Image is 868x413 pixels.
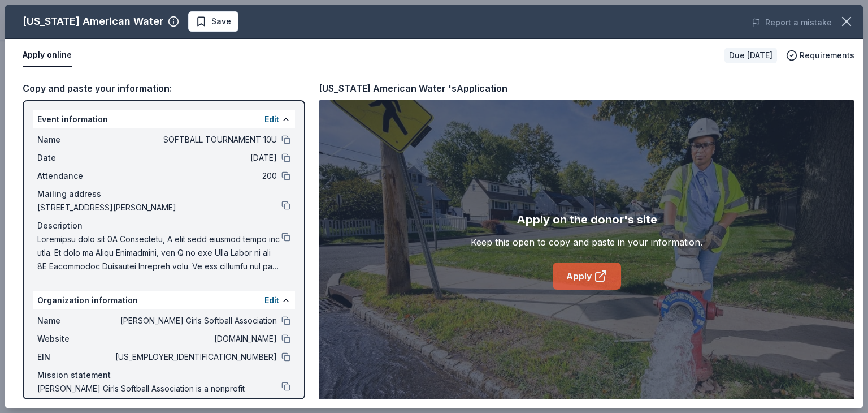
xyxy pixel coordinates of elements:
[188,11,238,32] button: Save
[23,12,163,31] div: [US_STATE] American Water
[37,350,113,364] span: EIN
[113,151,277,165] span: [DATE]
[264,113,279,126] button: Edit
[37,368,290,382] div: Mission statement
[33,110,295,128] div: Event information
[33,291,295,309] div: Organization information
[37,169,113,183] span: Attendance
[113,133,277,147] span: SOFTBALL TOURNAMENT 10U
[724,48,777,63] div: Due [DATE]
[37,219,290,233] div: Description
[319,81,507,96] div: [US_STATE] American Water 's Application
[800,49,854,62] span: Requirements
[113,314,277,328] span: [PERSON_NAME] Girls Softball Association
[37,332,113,346] span: Website
[113,169,277,183] span: 200
[37,314,113,328] span: Name
[37,187,290,201] div: Mailing address
[23,44,72,67] button: Apply online
[752,16,832,29] button: Report a mistake
[37,151,113,165] span: Date
[113,332,277,346] span: [DOMAIN_NAME]
[113,350,277,364] span: [US_EMPLOYER_IDENTIFICATION_NUMBER]
[37,133,113,147] span: Name
[211,15,231,28] span: Save
[37,201,281,214] span: [STREET_ADDRESS][PERSON_NAME]
[23,81,305,96] div: Copy and paste your information:
[264,294,279,307] button: Edit
[786,49,854,62] button: Requirements
[471,235,702,249] div: Keep this open to copy and paste in your information.
[517,210,657,229] div: Apply on the donor's site
[37,233,281,273] span: Loremipsu dolo sit 0A Consectetu, A elit sedd eiusmod tempo inc utla. Et dolo ma Aliqu Enimadmini...
[553,263,621,290] a: Apply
